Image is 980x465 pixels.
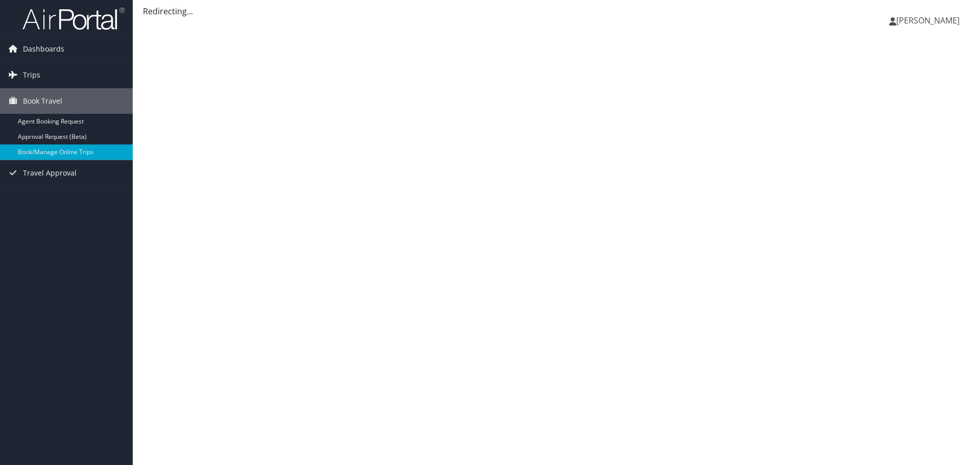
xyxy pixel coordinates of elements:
[143,5,970,17] div: Redirecting...
[23,62,40,88] span: Trips
[23,160,77,186] span: Travel Approval
[23,36,64,62] span: Dashboards
[889,5,970,36] a: [PERSON_NAME]
[896,15,960,26] span: [PERSON_NAME]
[23,88,62,114] span: Book Travel
[22,7,125,31] img: airportal-logo.png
